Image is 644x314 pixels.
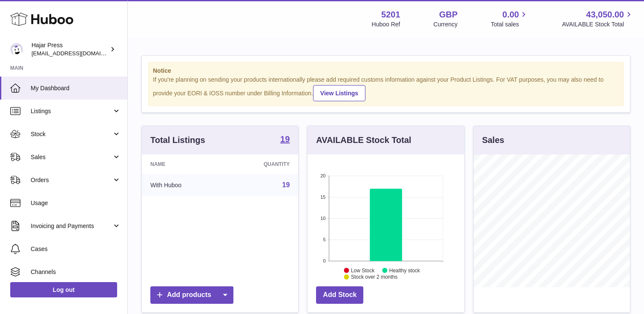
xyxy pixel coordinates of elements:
span: 43,050.00 [586,9,624,20]
a: View Listings [313,85,365,101]
a: 43,050.00 AVAILABLE Stock Total [562,9,634,29]
span: Total sales [491,20,529,29]
text: Low Stock [351,267,375,273]
text: 10 [321,216,326,221]
a: Add products [150,286,233,304]
div: If you're planning on sending your products internationally please add required customs informati... [153,76,619,101]
a: 19 [282,181,290,188]
a: Log out [10,282,117,297]
div: Hajar Press [32,41,108,57]
a: 19 [280,135,290,145]
h3: Sales [482,134,504,146]
span: Stock [31,130,112,138]
strong: 5201 [381,9,400,20]
h3: Total Listings [150,134,205,146]
a: Add Stock [316,286,363,304]
span: 0.00 [503,9,519,20]
strong: GBP [439,9,457,20]
th: Name [142,154,224,174]
span: Cases [31,245,121,253]
text: 0 [323,258,326,263]
th: Quantity [224,154,299,174]
span: Invoicing and Payments [31,222,112,230]
td: With Huboo [142,174,224,196]
div: Huboo Ref [372,20,400,29]
text: 20 [321,173,326,178]
h3: AVAILABLE Stock Total [316,134,411,146]
text: Healthy stock [389,267,420,273]
span: Channels [31,268,121,276]
div: Currency [434,20,458,29]
span: AVAILABLE Stock Total [562,20,634,29]
span: Orders [31,176,112,184]
span: My Dashboard [31,84,121,92]
text: 5 [323,237,326,242]
img: editorial@hajarpress.com [10,43,23,56]
strong: 19 [280,135,290,143]
text: 15 [321,194,326,200]
text: Stock over 2 months [351,274,397,280]
span: Sales [31,153,112,161]
span: Listings [31,107,112,115]
span: [EMAIL_ADDRESS][DOMAIN_NAME] [32,50,125,57]
span: Usage [31,199,121,207]
strong: Notice [153,67,619,75]
a: 0.00 Total sales [491,9,529,29]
